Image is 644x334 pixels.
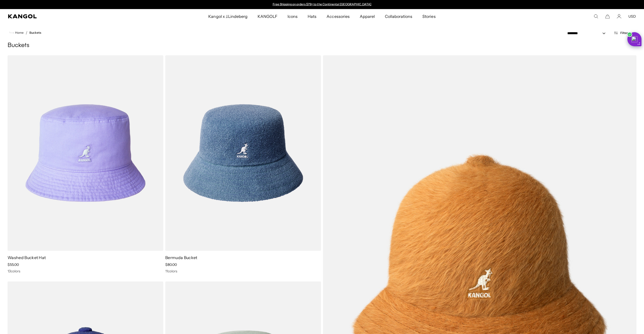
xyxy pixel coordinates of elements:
span: Stories [422,9,435,24]
a: Buckets [29,31,41,34]
a: Accessories [321,9,354,24]
summary: Search here [594,14,598,19]
button: Cart [605,14,610,19]
span: Hats [308,9,316,24]
a: Bermuda Bucket [165,255,197,260]
a: Washed Bucket Hat [8,255,46,260]
img: Bermuda Bucket [165,55,321,251]
div: 13 colors [8,269,163,273]
span: KANGOLF [258,9,277,24]
a: Free Shipping on orders $79+ to the Continental [GEOGRAPHIC_DATA] [273,2,372,6]
h1: Buckets [8,42,636,49]
a: Apparel [355,9,380,24]
span: Accessories [327,9,349,24]
a: Hats [303,9,321,24]
slideshow-component: Announcement bar [270,3,374,7]
a: Kangol [8,14,138,18]
button: USD [628,14,636,19]
button: Open filters [611,31,632,35]
img: Washed Bucket Hat [8,55,163,251]
a: Home [10,30,24,35]
span: Icons [288,9,298,24]
a: KANGOLF [253,9,283,24]
div: 11 colors [165,269,321,273]
select: Sort by: Featured [565,31,611,36]
a: Stories [417,9,440,24]
a: Icons [283,9,303,24]
a: Collaborations [380,9,417,24]
div: 1 of 2 [270,3,374,7]
span: Home [14,31,24,34]
span: $80.00 [165,262,177,267]
div: Announcement [270,3,374,7]
span: Collaborations [385,9,412,24]
span: $55.00 [8,262,19,267]
a: Account [617,14,621,19]
span: Apparel [360,9,375,24]
span: Kangol x J.Lindeberg [208,9,248,24]
span: Filters [620,31,629,35]
li: / [24,30,27,36]
a: Kangol x J.Lindeberg [203,9,253,24]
